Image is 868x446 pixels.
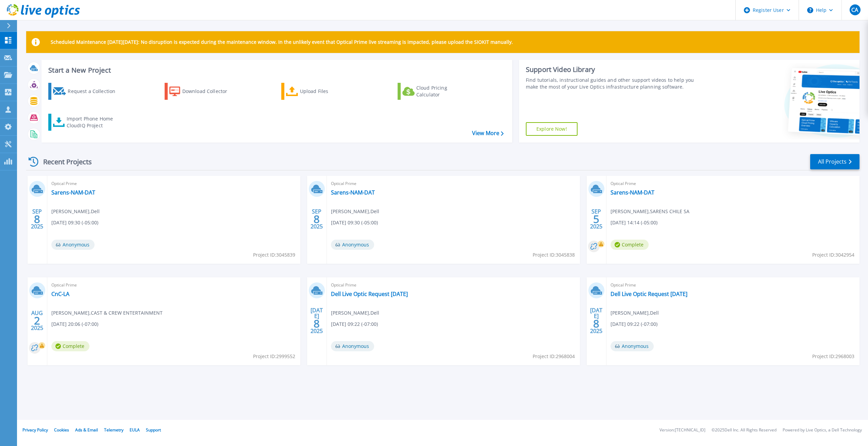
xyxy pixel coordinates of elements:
span: [DATE] 14:14 (-05:00) [611,219,657,226]
span: [PERSON_NAME] , Dell [51,208,100,215]
span: [PERSON_NAME] , Dell [331,309,379,317]
a: Sarens-NAM-DAT [331,189,375,196]
a: Telemetry [104,427,123,433]
div: Support Video Library [526,65,702,74]
span: Anonymous [331,341,374,351]
div: SEP 2025 [310,207,323,231]
div: SEP 2025 [590,207,603,231]
div: AUG 2025 [31,308,44,333]
span: [DATE] 09:22 (-07:00) [331,320,378,328]
a: Cloud Pricing Calculator [398,83,473,100]
a: CnC-LA [51,291,69,297]
span: 8 [314,321,320,327]
span: 8 [34,216,40,222]
span: 2 [34,318,40,323]
span: [PERSON_NAME] , Dell [331,208,379,215]
a: View More [472,130,504,136]
span: 8 [593,321,599,327]
div: Find tutorials, instructional guides and other support videos to help you make the most of your L... [526,77,702,90]
li: © 2025 Dell Inc. All Rights Reserved [712,428,777,432]
div: Request a Collection [68,85,122,98]
span: Optical Prime [331,180,576,187]
div: Recent Projects [26,153,101,170]
p: Scheduled Maintenance [DATE][DATE]: No disruption is expected during the maintenance window. In t... [51,39,513,45]
span: Optical Prime [611,281,855,289]
a: Download Collector [165,83,240,100]
div: Download Collector [182,85,237,98]
span: Anonymous [51,240,95,250]
span: Optical Prime [51,180,296,187]
span: Project ID: 2968003 [812,353,854,360]
a: Explore Now! [526,122,578,136]
span: 8 [314,216,320,222]
span: Optical Prime [51,281,296,289]
span: [PERSON_NAME] , Dell [611,309,659,317]
span: [PERSON_NAME] , SARENS CHILE SA [611,208,689,215]
span: [DATE] 09:30 (-05:00) [51,219,98,226]
span: Complete [611,240,649,250]
a: Support [146,427,161,433]
li: Powered by Live Optics, a Dell Technology [783,428,862,432]
span: Project ID: 2968004 [533,353,575,360]
span: [DATE] 09:30 (-05:00) [331,219,378,226]
span: Optical Prime [331,281,576,289]
span: Optical Prime [611,180,855,187]
li: Version: [TECHNICAL_ID] [660,428,705,432]
a: Sarens-NAM-DAT [51,189,95,196]
span: [DATE] 09:22 (-07:00) [611,320,657,328]
span: 5 [593,216,599,222]
div: SEP 2025 [31,207,44,231]
h3: Start a New Project [48,67,503,74]
div: [DATE] 2025 [310,308,323,333]
span: Project ID: 3042954 [812,251,854,259]
a: Request a Collection [48,83,124,100]
a: Cookies [54,427,69,433]
a: Sarens-NAM-DAT [611,189,654,196]
div: Upload Files [300,85,354,98]
div: [DATE] 2025 [590,308,603,333]
a: Privacy Policy [22,427,48,433]
span: Anonymous [611,341,654,351]
span: Project ID: 3045839 [253,251,295,259]
a: Dell Live Optic Request [DATE] [331,291,408,297]
div: Import Phone Home CloudIQ Project [67,115,120,129]
a: EULA [130,427,140,433]
a: Ads & Email [75,427,98,433]
span: [PERSON_NAME] , CAST & CREW ENTERTAINMENT [51,309,163,317]
span: Complete [51,341,89,351]
span: Anonymous [331,240,374,250]
span: CA [851,7,858,13]
span: [DATE] 20:06 (-07:00) [51,320,98,328]
span: Project ID: 3045838 [533,251,575,259]
span: Project ID: 2999552 [253,353,295,360]
a: Dell Live Optic Request [DATE] [611,291,687,297]
a: Upload Files [281,83,357,100]
div: Cloud Pricing Calculator [416,85,471,98]
a: All Projects [810,154,859,169]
